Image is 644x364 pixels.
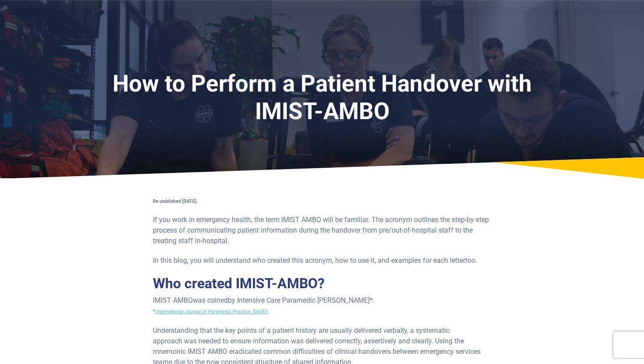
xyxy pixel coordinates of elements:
[153,275,325,292] span: Who created IMIST-AMBO?
[153,198,198,204] strong: Re-published [DATE].
[96,70,548,126] h1: How to Perform a Patient Handover with IMIST-AMBO
[153,216,489,245] span: If you work in emergency health, the term IMIST AMBO will be familiar. The acronym outlines the s...
[465,256,475,265] span: too
[153,296,193,304] span: IMIST AMBO
[155,309,268,315] a: (International Journal of Paramedic Practice, [DATE])
[475,256,477,265] span: .
[228,296,375,304] span: by Intensive Care Paramedic [PERSON_NAME]*.
[153,256,465,265] span: In this blog, you will understand who created this acronym, how to use it, and examples for each ...
[193,296,228,304] span: was coined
